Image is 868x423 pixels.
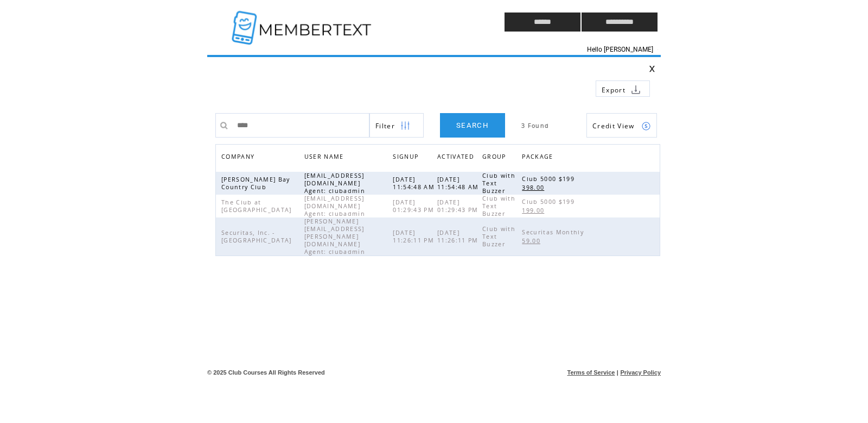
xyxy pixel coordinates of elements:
span: 59.00 [522,237,543,245]
a: SIGNUP [393,153,421,159]
span: [DATE] 11:26:11 PM [393,229,437,244]
a: SEARCH [440,113,505,138]
span: [DATE] 01:29:43 PM [393,198,437,214]
a: 398.00 [522,183,550,192]
a: Filter [369,113,424,138]
span: COMPANY [221,150,257,166]
span: Club with Text Buzzer [482,172,515,195]
span: Club with Text Buzzer [482,225,515,248]
span: Hello [PERSON_NAME] [587,46,653,53]
a: ACTIVATED [437,150,480,166]
span: [EMAIL_ADDRESS][DOMAIN_NAME] Agent: clubadmin [304,195,368,217]
span: © 2025 Club Courses All Rights Reserved [207,369,325,376]
a: 199.00 [522,206,550,215]
a: Terms of Service [567,369,615,376]
a: Credit View [586,113,657,138]
span: GROUP [482,150,509,166]
span: Securitas Monthly [522,228,586,236]
span: 199.00 [522,207,547,214]
span: [EMAIL_ADDRESS][DOMAIN_NAME] Agent: clubadmin [304,172,368,195]
a: COMPANY [221,153,257,159]
a: Export [596,80,650,97]
span: [PERSON_NAME] Bay Country Club [221,176,290,191]
a: PACKAGE [522,150,558,166]
span: 3 Found [521,122,549,129]
span: Securitas, Inc. - [GEOGRAPHIC_DATA] [221,229,295,244]
img: download.png [631,85,641,95]
img: credits.png [641,121,651,131]
span: USER NAME [304,150,347,166]
span: [DATE] 01:29:43 PM [437,198,481,214]
a: GROUP [482,150,512,166]
span: [DATE] 11:54:48 AM [437,176,482,191]
a: USER NAME [304,153,347,159]
span: | [617,369,618,376]
span: Club 5000 $199 [522,198,577,206]
span: Club 5000 $199 [522,175,577,183]
img: filters.png [400,114,410,138]
span: [DATE] 11:26:11 PM [437,229,481,244]
span: [DATE] 11:54:48 AM [393,176,437,191]
span: Show filters [375,121,395,130]
span: SIGNUP [393,150,421,166]
span: ACTIVATED [437,150,477,166]
span: Export to csv file [602,85,626,95]
a: 59.00 [522,236,546,245]
span: [PERSON_NAME][EMAIL_ADDRESS][PERSON_NAME][DOMAIN_NAME] Agent: clubadmin [304,217,368,256]
span: Show Credits View [592,121,635,130]
span: Club with Text Buzzer [482,195,515,217]
a: Privacy Policy [620,369,661,376]
span: PACKAGE [522,150,556,166]
span: 398.00 [522,184,547,191]
span: The Club at [GEOGRAPHIC_DATA] [221,198,295,214]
